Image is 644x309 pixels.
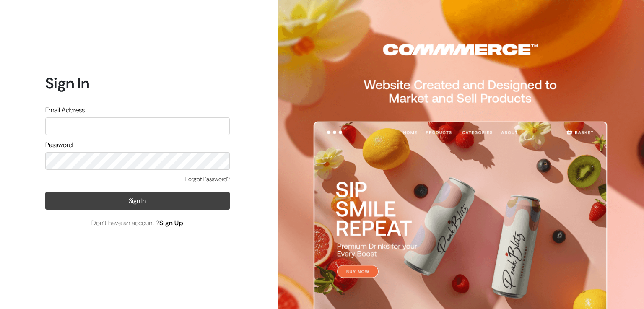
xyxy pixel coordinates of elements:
a: Forgot Password? [185,175,230,184]
h1: Sign In [45,74,230,92]
label: Password [45,140,73,150]
button: Sign In [45,192,230,210]
span: Don’t have an account ? [91,218,184,228]
label: Email Address [45,105,85,115]
a: Sign Up [159,218,184,227]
